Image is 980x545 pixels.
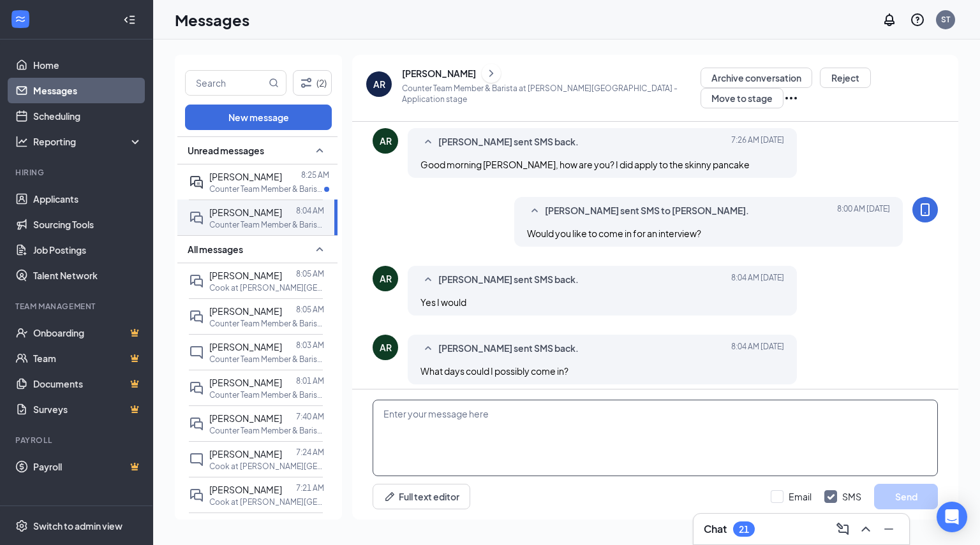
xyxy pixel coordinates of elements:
[296,340,324,351] p: 8:03 AM
[209,341,282,352] span: [PERSON_NAME]
[33,371,142,396] a: DocumentsCrown
[33,454,142,479] a: PayrollCrown
[837,203,890,219] span: [DATE] 8:00 AM
[189,381,204,396] svg: DoubleChat
[33,520,122,532] div: Switch to admin view
[33,186,142,212] a: Applicants
[296,483,324,493] p: 7:21 AM
[312,143,327,158] svg: SmallChevronUp
[701,68,812,88] button: Archive conversation
[33,103,142,129] a: Scheduling
[189,488,204,503] svg: DoubleChat
[15,435,140,446] div: Payroll
[420,365,568,377] span: What days could I possibly come in?
[296,268,324,279] p: 8:05 AM
[910,12,925,27] svg: QuestionInfo
[874,484,938,509] button: Send
[296,205,324,216] p: 8:04 AM
[941,14,950,25] div: ST
[380,272,392,285] div: AR
[731,134,784,150] span: [DATE] 7:26 AM
[402,67,476,80] div: [PERSON_NAME]
[186,71,266,95] input: Search
[731,341,784,356] span: [DATE] 8:04 AM
[269,78,279,88] svg: MagnifyingGlass
[15,135,28,148] svg: Analysis
[209,219,324,230] p: Counter Team Member & Barista at [PERSON_NAME][GEOGRAPHIC_DATA]
[383,490,396,503] svg: Pen
[879,519,899,539] button: Minimize
[856,519,876,539] button: ChevronUp
[33,212,142,237] a: Sourcing Tools
[545,203,749,219] span: [PERSON_NAME] sent SMS to [PERSON_NAME].
[296,518,324,529] p: 7:20 AM
[189,273,204,289] svg: DoubleChat
[438,272,579,287] span: [PERSON_NAME] sent SMS back.
[189,309,204,324] svg: DoubleChat
[299,75,314,91] svg: Filter
[188,144,264,157] span: Unread messages
[189,416,204,432] svg: DoubleChat
[209,461,324,472] p: Cook at [PERSON_NAME][GEOGRAPHIC_DATA]
[189,175,204,190] svg: ActiveDoubleChat
[739,524,749,535] div: 21
[209,318,324,329] p: Counter Team Member & Barista at [PERSON_NAME][GEOGRAPHIC_DATA]
[937,502,967,532] div: Open Intercom Messenger
[380,341,392,354] div: AR
[175,9,249,31] h1: Messages
[15,167,140,178] div: Hiring
[420,341,436,356] svg: SmallChevronUp
[373,484,470,509] button: Full text editorPen
[380,134,392,147] div: AR
[296,304,324,315] p: 8:05 AM
[209,282,324,293] p: Cook at [PERSON_NAME][GEOGRAPHIC_DATA]
[482,64,501,83] button: ChevronRight
[189,210,204,226] svg: DoubleChat
[527,228,701,239] span: Would you like to come in for an interview?
[917,202,933,217] svg: MobileSms
[438,341,579,356] span: [PERSON_NAME] sent SMS back.
[881,521,896,537] svg: Minimize
[209,184,324,194] p: Counter Team Member & Barista at [PERSON_NAME][GEOGRAPHIC_DATA]
[420,296,466,308] span: Yes I would
[296,375,324,386] p: 8:01 AM
[301,170,329,180] p: 8:25 AM
[373,78,385,91] div: AR
[420,134,436,150] svg: SmallChevronUp
[209,270,282,281] span: [PERSON_NAME]
[209,171,282,182] span: [PERSON_NAME]
[209,448,282,460] span: [PERSON_NAME]
[33,135,143,148] div: Reporting
[731,272,784,287] span: [DATE] 8:04 AM
[33,237,142,263] a: Job Postings
[209,354,324,365] p: Counter Team Member & Barista at [PERSON_NAME][GEOGRAPHIC_DATA]
[14,13,27,25] svg: WorkstreamLogo
[704,522,727,536] h3: Chat
[209,377,282,388] span: [PERSON_NAME]
[209,484,282,495] span: [PERSON_NAME]
[209,425,324,436] p: Counter Team Member & Barista at [PERSON_NAME][GEOGRAPHIC_DATA]
[123,13,136,26] svg: Collapse
[189,345,204,360] svg: ChatInactive
[420,159,750,170] span: Good morning [PERSON_NAME], how are you? I did apply to the skinny pancake
[438,134,579,150] span: [PERSON_NAME] sent SMS back.
[858,521,873,537] svg: ChevronUp
[527,203,542,219] svg: SmallChevronUp
[209,497,324,507] p: Cook at [PERSON_NAME][GEOGRAPHIC_DATA]
[209,389,324,400] p: Counter Team Member & Barista at [PERSON_NAME][GEOGRAPHIC_DATA]
[15,520,28,532] svg: Settings
[402,83,701,105] p: Counter Team Member & Barista at [PERSON_NAME][GEOGRAPHIC_DATA] - Application stage
[312,242,327,257] svg: SmallChevronUp
[33,345,142,371] a: TeamCrown
[189,452,204,467] svg: ChatInactive
[33,320,142,345] a: OnboardingCrown
[296,411,324,422] p: 7:40 AM
[209,305,282,317] span: [PERSON_NAME]
[820,68,871,88] button: Reject
[33,78,142,103] a: Messages
[833,519,853,539] button: ComposeMessage
[185,105,332,130] button: New message
[783,91,799,106] svg: Ellipses
[882,12,897,27] svg: Notifications
[485,66,498,81] svg: ChevronRight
